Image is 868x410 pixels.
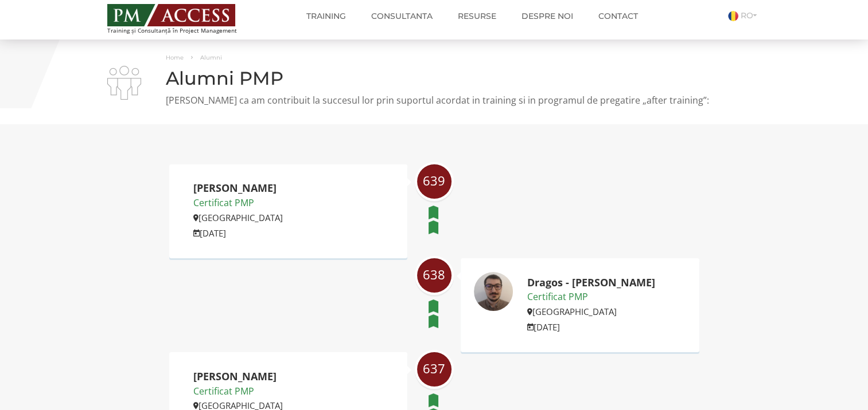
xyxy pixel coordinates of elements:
[728,10,761,21] a: RO
[193,183,283,194] h2: [PERSON_NAME]
[513,5,582,27] a: Despre noi
[298,5,355,27] a: Training
[417,174,451,188] span: 639
[363,5,441,27] a: Consultanta
[449,5,505,27] a: Resurse
[107,1,258,34] a: Training și Consultanță în Project Management
[200,54,222,61] span: Alumni
[193,371,283,383] h2: [PERSON_NAME]
[527,277,655,289] h2: Dragos - [PERSON_NAME]
[527,305,655,318] p: [GEOGRAPHIC_DATA]
[193,211,283,224] p: [GEOGRAPHIC_DATA]
[193,226,283,240] p: [DATE]
[590,5,647,27] a: Contact
[527,320,655,334] p: [DATE]
[728,11,738,21] img: Romana
[107,68,761,88] h1: Alumni PMP
[193,196,283,211] p: Certificat PMP
[527,290,655,305] p: Certificat PMP
[417,361,451,376] span: 637
[473,271,513,312] img: Dragos - Andrei Busuioc
[107,4,235,26] img: PM ACCESS - Echipa traineri si consultanti certificati PMP: Narciss Popescu, Mihai Olaru, Monica ...
[417,267,451,282] span: 638
[166,54,184,61] a: Home
[107,66,141,100] img: i-02.png
[107,27,258,34] span: Training și Consultanță în Project Management
[193,384,283,399] p: Certificat PMP
[107,94,761,107] p: [PERSON_NAME] ca am contribuit la succesul lor prin suportul acordat in training si in programul ...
